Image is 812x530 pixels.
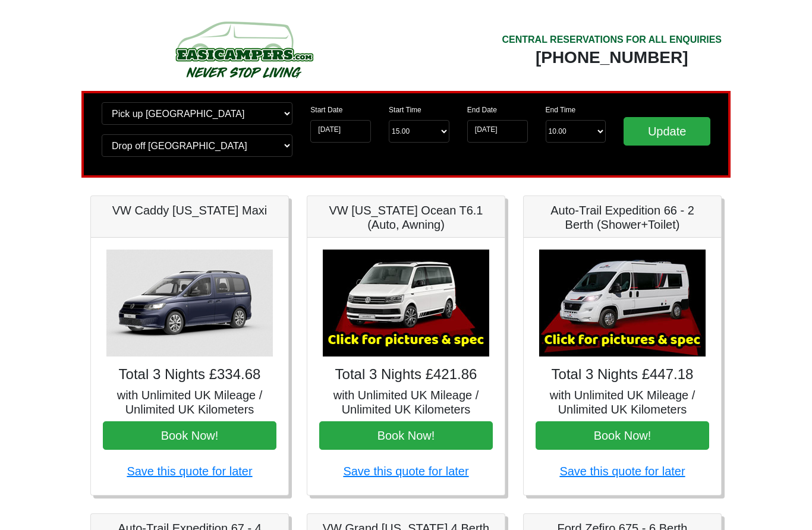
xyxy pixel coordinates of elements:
[536,421,709,450] button: Book Now!
[467,105,497,115] label: End Date
[624,117,710,146] input: Update
[323,250,489,357] img: VW California Ocean T6.1 (Auto, Awning)
[103,366,276,383] h4: Total 3 Nights £334.68
[127,465,252,478] a: Save this quote for later
[310,120,371,143] input: Start Date
[389,105,421,115] label: Start Time
[319,366,493,383] h4: Total 3 Nights £421.86
[536,203,709,232] h5: Auto-Trail Expedition 66 - 2 Berth (Shower+Toilet)
[319,421,493,450] button: Book Now!
[343,465,468,478] a: Save this quote for later
[103,388,276,417] h5: with Unlimited UK Mileage / Unlimited UK Kilometers
[467,120,528,143] input: Return Date
[310,105,342,115] label: Start Date
[546,105,576,115] label: End Time
[536,366,709,383] h4: Total 3 Nights £447.18
[103,421,276,450] button: Book Now!
[559,465,685,478] a: Save this quote for later
[131,17,357,82] img: campers-checkout-logo.png
[502,33,722,47] div: CENTRAL RESERVATIONS FOR ALL ENQUIRIES
[319,388,493,417] h5: with Unlimited UK Mileage / Unlimited UK Kilometers
[319,203,493,232] h5: VW [US_STATE] Ocean T6.1 (Auto, Awning)
[539,250,706,357] img: Auto-Trail Expedition 66 - 2 Berth (Shower+Toilet)
[103,203,276,217] h5: VW Caddy [US_STATE] Maxi
[536,388,709,417] h5: with Unlimited UK Mileage / Unlimited UK Kilometers
[106,250,273,357] img: VW Caddy California Maxi
[502,47,722,68] div: [PHONE_NUMBER]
